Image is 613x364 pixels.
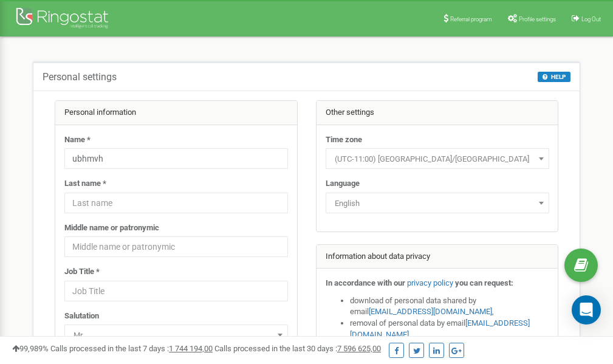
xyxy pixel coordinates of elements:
div: Other settings [317,101,558,125]
span: Profile settings [519,16,556,22]
div: Open Intercom Messenger [572,295,601,325]
label: Language [326,178,360,190]
strong: In accordance with our [326,278,405,287]
span: Mr. [64,325,288,345]
h5: Personal settings [43,72,117,83]
label: Job Title * [64,266,100,278]
u: 1 744 194,00 [169,344,213,353]
li: download of personal data shared by email , [350,295,549,318]
span: Calls processed in the last 7 days : [50,344,213,353]
span: 99,989% [12,344,49,353]
input: Last name [64,193,288,213]
label: Salutation [64,311,99,322]
label: Last name * [64,178,106,190]
div: Information about data privacy [317,245,558,269]
label: Name * [64,134,91,146]
span: Mr. [69,327,284,344]
a: privacy policy [407,278,453,287]
strong: you can request: [455,278,513,287]
span: Calls processed in the last 30 days : [214,344,381,353]
span: (UTC-11:00) Pacific/Midway [330,151,545,168]
label: Middle name or patronymic [64,222,159,234]
u: 7 596 625,00 [337,344,381,353]
a: [EMAIL_ADDRESS][DOMAIN_NAME] [369,307,492,316]
span: English [330,195,545,212]
button: HELP [538,72,570,82]
span: Log Out [581,16,601,22]
label: Time zone [326,134,362,146]
span: Referral program [450,16,492,22]
li: removal of personal data by email , [350,318,549,340]
input: Name [64,148,288,169]
span: English [326,193,549,213]
div: Personal information [55,101,297,125]
input: Middle name or patronymic [64,236,288,257]
input: Job Title [64,281,288,301]
span: (UTC-11:00) Pacific/Midway [326,148,549,169]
